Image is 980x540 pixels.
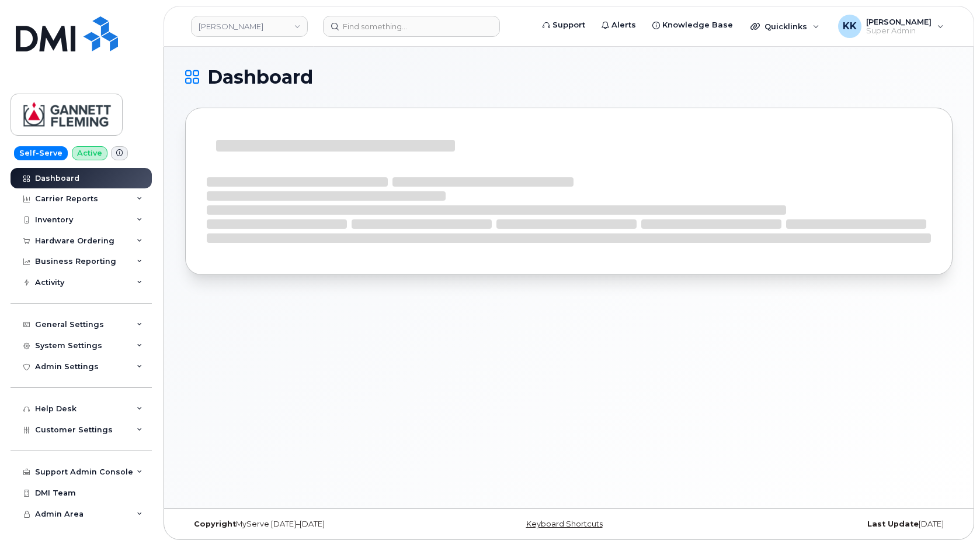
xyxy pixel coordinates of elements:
[867,520,919,528] strong: Last Update
[207,68,313,86] span: Dashboard
[526,520,603,528] a: Keyboard Shortcuts
[194,520,236,528] strong: Copyright
[185,520,441,529] div: MyServe [DATE]–[DATE]
[697,520,953,529] div: [DATE]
